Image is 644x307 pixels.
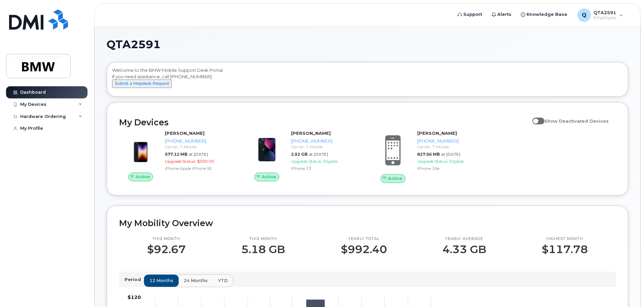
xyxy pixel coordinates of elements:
[107,39,160,50] span: QTA2591
[165,165,235,171] div: iPhone Apple iPhone SE
[124,276,144,283] p: Period
[323,159,337,164] span: Eligible
[245,130,363,181] a: Active[PERSON_NAME][PHONE_NUMBER]Carrier: T-Mobile2.52 GBat [DATE]Upgrade Status:EligibleiPhone 13
[218,277,228,284] span: YTD
[417,144,487,150] div: Carrier: T-Mobile
[417,165,487,171] div: iPhone 16e
[119,130,237,181] a: Active[PERSON_NAME][PHONE_NUMBER]Carrier: T-Mobile577.12 MBat [DATE]Upgrade Status:$500.00iPhone ...
[165,130,205,136] strong: [PERSON_NAME]
[124,133,157,166] img: image20231002-3703462-10zne2t.jpeg
[417,152,440,157] span: 827.56 MB
[388,175,402,182] span: Active
[417,130,457,136] strong: [PERSON_NAME]
[441,152,460,157] span: at [DATE]
[442,236,486,242] p: Yearly average
[442,243,486,255] p: 4.33 GB
[251,133,283,166] img: image20231002-3703462-1ig824h.jpeg
[450,159,464,164] span: Eligible
[262,174,276,180] span: Active
[291,138,361,144] div: [PHONE_NUMBER]
[542,236,588,242] p: Highest month
[291,165,361,171] div: iPhone 13
[241,243,285,255] p: 5.18 GB
[119,117,529,127] h2: My Devices
[197,159,214,164] span: $500.00
[184,277,208,284] span: 24 months
[291,130,331,136] strong: [PERSON_NAME]
[112,67,623,94] div: Welcome to the BMW Mobile Support Desk Portal If you need assistance, call [PHONE_NUMBER].
[542,243,588,255] p: $117.78
[417,138,487,144] div: [PHONE_NUMBER]
[417,159,448,164] span: Upgrade Status:
[147,243,186,255] p: $92.67
[119,218,616,228] h2: My Mobility Overview
[189,152,208,157] span: at [DATE]
[112,81,172,86] a: Submit a Helpdesk Request
[128,294,141,300] tspan: $120
[165,144,235,150] div: Carrier: T-Mobile
[532,115,538,120] input: Show Deactivated Devices
[341,243,387,255] p: $992.40
[309,152,328,157] span: at [DATE]
[165,159,196,164] span: Upgrade Status:
[371,130,490,183] a: Active[PERSON_NAME][PHONE_NUMBER]Carrier: T-Mobile827.56 MBat [DATE]Upgrade Status:EligibleiPhone...
[291,159,322,164] span: Upgrade Status:
[147,236,186,242] p: This month
[112,80,172,88] button: Submit a Helpdesk Request
[544,118,609,124] span: Show Deactivated Devices
[291,152,308,157] span: 2.52 GB
[241,236,285,242] p: This month
[165,138,235,144] div: [PHONE_NUMBER]
[165,152,187,157] span: 577.12 MB
[136,174,150,180] span: Active
[341,236,387,242] p: Yearly total
[291,144,361,150] div: Carrier: T-Mobile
